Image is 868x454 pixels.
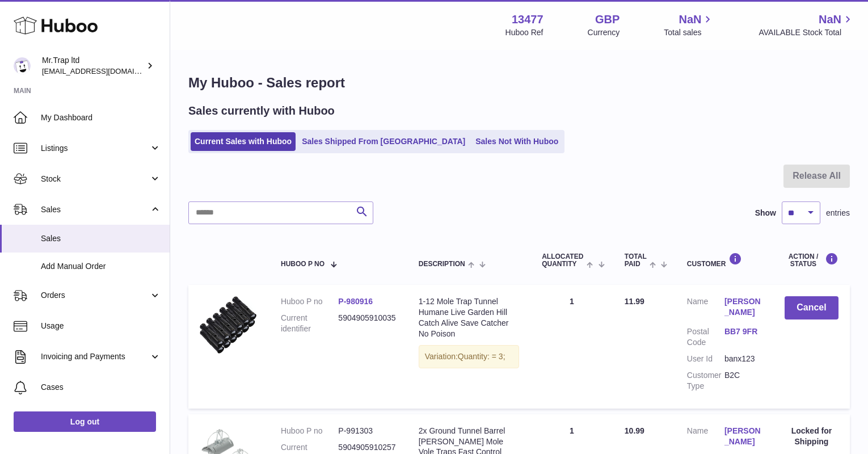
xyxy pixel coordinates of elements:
dt: Current identifier [281,313,338,334]
div: Huboo Ref [505,27,543,38]
span: Invoicing and Payments [41,351,149,362]
a: NaN AVAILABLE Stock Total [759,12,854,38]
span: Huboo P no [281,260,325,268]
div: 1-12 Mole Trap Tunnel Humane Live Garden Hill Catch Alive Save Catcher No Poison [419,296,519,339]
span: Total sales [664,27,714,38]
dd: B2C [724,370,762,392]
span: Quantity: = 3; [458,352,505,361]
span: Cases [41,382,161,393]
h2: Sales currently with Huboo [188,103,335,119]
strong: GBP [595,12,620,27]
a: P-980916 [338,297,373,306]
span: Stock [41,174,149,184]
a: Current Sales with Huboo [191,132,296,151]
span: Sales [41,233,161,244]
a: NaN Total sales [664,12,714,38]
span: My Dashboard [41,112,161,123]
div: Mr.Trap ltd [42,55,144,77]
strong: 13477 [512,12,543,27]
a: [PERSON_NAME] [724,296,762,318]
td: 1 [530,285,613,408]
dd: P-991303 [338,426,395,436]
span: 11.99 [625,297,644,306]
a: Log out [14,411,156,432]
span: NaN [679,12,701,27]
span: ALLOCATED Quantity [542,253,584,268]
dt: Name [687,296,724,321]
div: Currency [588,27,620,38]
dt: Huboo P no [281,296,338,307]
span: 10.99 [625,426,644,435]
a: BB7 9FR [724,326,762,337]
div: Locked for Shipping [785,426,838,447]
span: entries [826,208,850,218]
dt: User Id [687,354,724,364]
h1: My Huboo - Sales report [188,74,850,92]
dt: Postal Code [687,326,724,348]
span: Add Manual Order [41,261,161,272]
span: NaN [819,12,841,27]
span: Description [419,260,465,268]
div: Customer [687,253,762,268]
a: Sales Shipped From [GEOGRAPHIC_DATA] [298,132,469,151]
button: Cancel [785,296,838,320]
div: Action / Status [785,253,838,268]
a: Sales Not With Huboo [471,132,562,151]
span: Listings [41,143,149,154]
label: Show [755,208,776,218]
dd: banx123 [724,354,762,364]
span: Orders [41,290,149,301]
img: $_57.JPG [200,296,256,353]
span: Sales [41,204,149,215]
span: Usage [41,321,161,331]
dt: Huboo P no [281,426,338,436]
a: [PERSON_NAME] [724,426,762,447]
dd: 5904905910035 [338,313,395,334]
dt: Customer Type [687,370,724,392]
img: office@grabacz.eu [14,57,31,74]
span: Total paid [625,253,647,268]
span: [EMAIL_ADDRESS][DOMAIN_NAME] [42,66,167,75]
div: Variation: [419,345,519,368]
span: AVAILABLE Stock Total [759,27,854,38]
dt: Name [687,426,724,450]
